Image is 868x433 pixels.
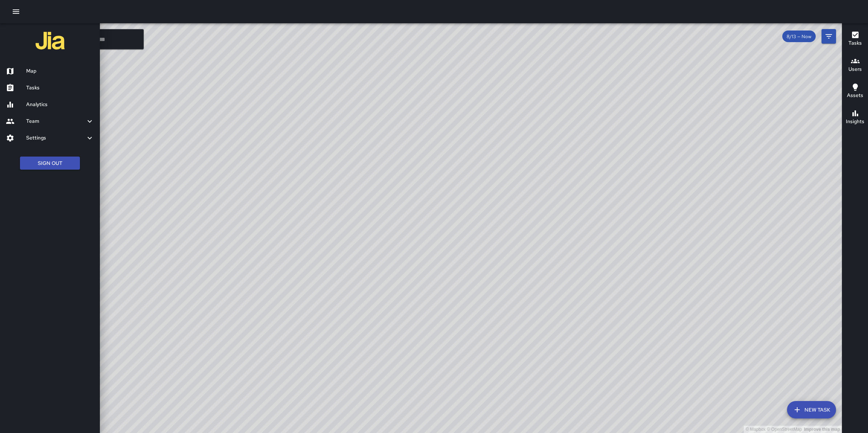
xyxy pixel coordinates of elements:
h6: Team [26,117,85,125]
h6: Tasks [26,84,94,92]
h6: Analytics [26,101,94,109]
img: jia-logo [36,26,65,55]
h6: Insights [846,118,864,126]
h6: Settings [26,134,85,142]
h6: Map [26,67,94,75]
h6: Tasks [848,39,862,47]
button: New Task [787,401,836,418]
button: Sign Out [20,157,80,170]
h6: Users [848,65,862,73]
h6: Assets [847,92,863,100]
